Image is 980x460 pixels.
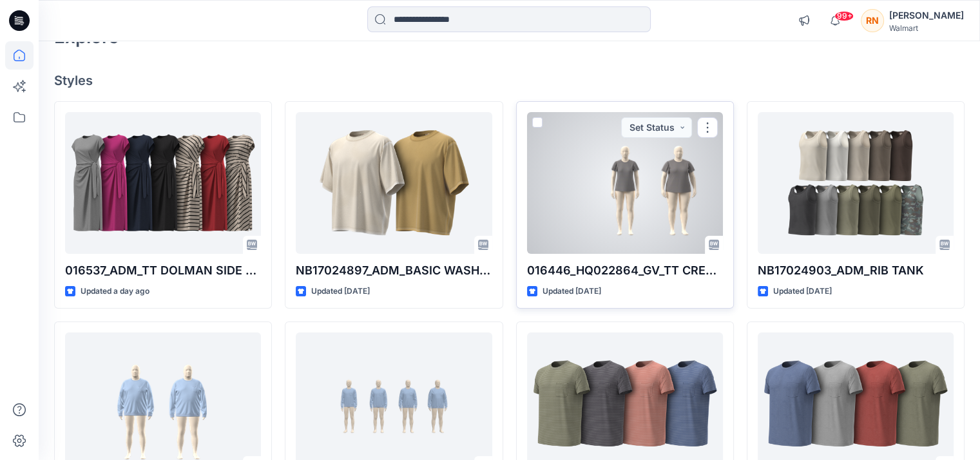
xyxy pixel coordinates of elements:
[54,73,965,88] h4: Styles
[758,262,954,280] p: NB17024903_ADM_RIB TANK
[773,285,832,298] p: Updated [DATE]
[311,285,370,298] p: Updated [DATE]
[861,9,884,32] div: RN
[889,23,964,33] div: Walmart
[758,112,954,254] a: NB17024903_ADM_RIB TANK
[81,285,149,298] p: Updated a day ago
[296,112,492,254] a: NB17024897_ADM_BASIC WASHED TEE
[527,112,723,254] a: 016446_HQ022864_GV_TT CREW FLUTTER SS TOP
[543,285,601,298] p: Updated [DATE]
[65,112,261,254] a: 016537_ADM_TT DOLMAN SIDE TIE MIDI DRESS
[296,262,492,280] p: NB17024897_ADM_BASIC WASHED TEE
[834,11,854,21] span: 99+
[889,8,964,23] div: [PERSON_NAME]
[54,26,119,47] h2: Explore
[527,262,723,280] p: 016446_HQ022864_GV_TT CREW FLUTTER SS TOP
[65,262,261,280] p: 016537_ADM_TT DOLMAN SIDE TIE MIDI DRESS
